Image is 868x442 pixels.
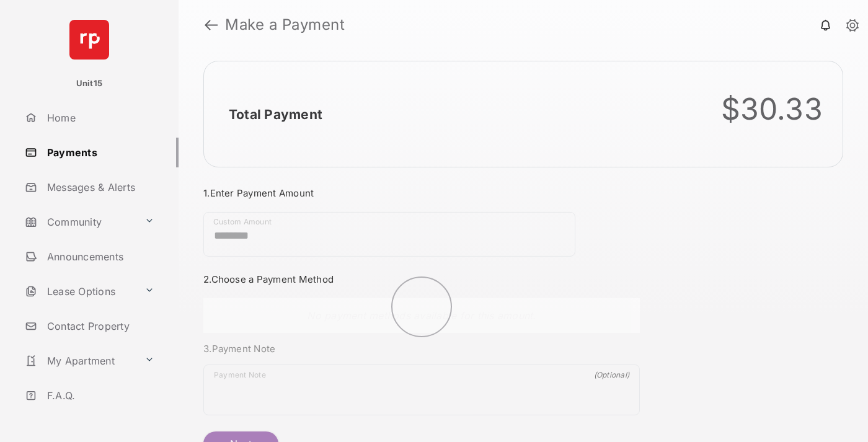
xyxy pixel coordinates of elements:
a: Announcements [20,242,179,272]
a: Contact Property [20,311,179,341]
p: Unit15 [76,77,103,90]
a: Payments [20,138,179,167]
a: Community [20,207,139,237]
div: $30.33 [721,91,823,127]
h3: 1. Enter Payment Amount [203,187,640,199]
h3: 2. Choose a Payment Method [203,273,640,285]
img: svg+xml;base64,PHN2ZyB4bWxucz0iaHR0cDovL3d3dy53My5vcmcvMjAwMC9zdmciIHdpZHRoPSI2NCIgaGVpZ2h0PSI2NC... [69,20,109,60]
a: My Apartment [20,346,139,376]
strong: Make a Payment [225,17,345,32]
a: Home [20,103,179,133]
a: F.A.Q. [20,381,179,410]
h2: Total Payment [229,107,322,122]
a: Lease Options [20,276,139,306]
a: Messages & Alerts [20,172,179,202]
h3: 3. Payment Note [203,343,640,355]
